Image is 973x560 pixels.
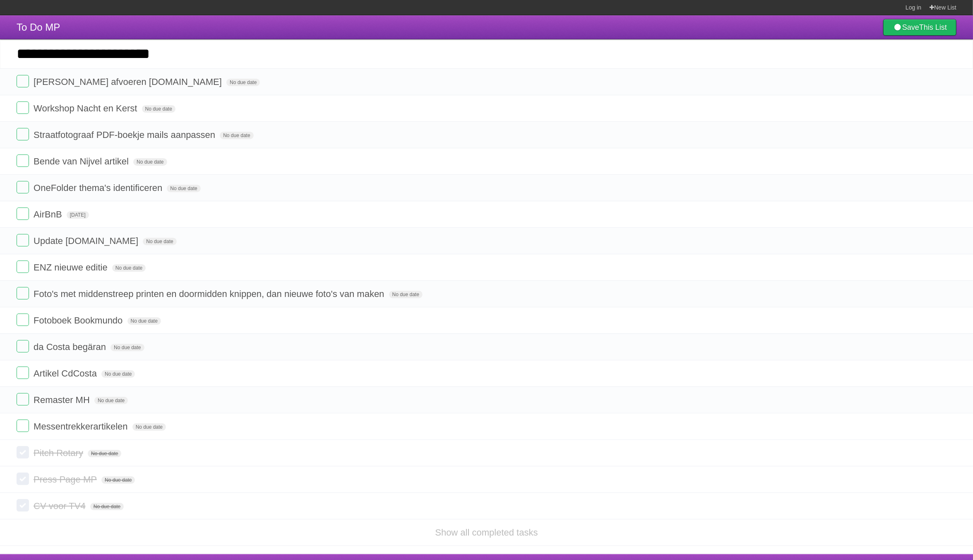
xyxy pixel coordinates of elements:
span: da Costa begäran [34,342,108,352]
span: AirBnB [34,209,64,220]
span: No due date [220,132,253,139]
span: No due date [133,158,167,166]
label: Done [17,340,29,352]
span: ENZ nieuwe editie [34,262,110,273]
span: No due date [132,423,166,431]
b: This List [919,23,947,31]
span: No due date [226,79,260,86]
span: Foto's met middenstreep printen en doormidden knippen, dan nieuwe foto's van maken [34,289,386,299]
span: OneFolder thema's identificeren [34,183,164,193]
span: No due date [112,264,146,272]
span: No due date [142,105,175,113]
span: Bende van Nijvel artikel [34,156,131,167]
span: Messentrekkerartikelen [34,421,130,432]
span: No due date [143,238,176,245]
span: [PERSON_NAME] afvoeren [DOMAIN_NAME] [34,77,224,87]
span: Pitch Rotary [34,448,85,458]
span: To Do MP [17,22,60,33]
span: No due date [167,185,200,192]
label: Done [17,499,29,512]
span: Remaster MH [34,395,92,405]
label: Done [17,75,29,87]
span: [DATE] [67,211,89,219]
span: No due date [101,476,135,484]
label: Done [17,287,29,299]
label: Done [17,208,29,220]
label: Done [17,393,29,406]
span: No due date [90,503,124,510]
label: Done [17,128,29,140]
span: Straatfotograaf PDF-boekje mails aanpassen [34,130,217,140]
label: Done [17,473,29,485]
label: Done [17,261,29,273]
span: Workshop Nacht en Kerst [34,103,139,113]
span: No due date [101,370,135,378]
span: Artikel CdCosta [34,368,99,379]
a: Show all completed tasks [435,527,538,538]
span: No due date [88,450,121,457]
label: Done [17,234,29,246]
span: No due date [111,344,144,351]
span: No due date [94,397,128,404]
span: No due date [389,291,423,298]
label: Done [17,420,29,432]
span: No due date [127,317,161,325]
span: Update [DOMAIN_NAME] [34,236,140,246]
a: SaveThis List [883,19,956,36]
label: Done [17,101,29,114]
span: Fotoboek Bookmundo [34,315,125,326]
label: Done [17,154,29,167]
label: Done [17,446,29,459]
label: Done [17,181,29,193]
label: Done [17,367,29,379]
span: CV voor TV4 [34,501,88,511]
span: Press Page MP [34,474,99,485]
label: Done [17,314,29,326]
